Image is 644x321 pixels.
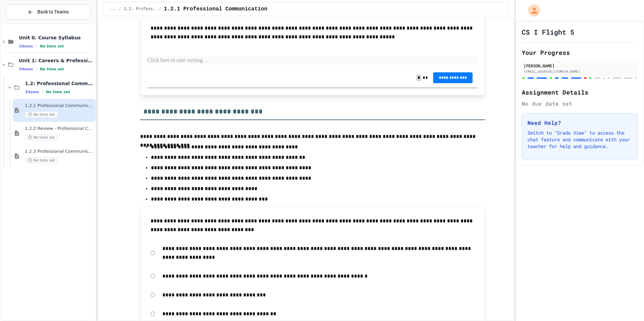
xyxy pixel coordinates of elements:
[19,44,33,48] span: 1 items
[25,103,94,109] span: 1.2.1 Professional Communication
[25,90,39,94] span: 3 items
[124,6,156,12] span: 1.2: Professional Communication
[522,48,638,57] h2: Your Progress
[19,35,94,41] span: Unit 0. Course Syllabus
[164,5,267,13] span: 1.2.1 Professional Communication
[527,130,632,150] p: Switch to "Grade View" to access the chat feature and communicate with your teacher for help and ...
[6,5,90,19] button: Back to Teams
[36,66,37,72] span: •
[19,67,33,71] span: 3 items
[527,119,632,127] h3: Need Help?
[25,80,94,86] span: 1.2: Professional Communication
[524,63,636,69] div: [PERSON_NAME]
[521,3,542,18] div: My Account
[42,89,43,95] span: •
[25,111,58,118] span: No time set
[40,44,64,48] span: No time set
[522,27,574,37] h1: CS I Flight 5
[109,6,116,12] span: ...
[25,126,94,132] span: 1.2.2 Review - Professional Communication
[25,134,58,141] span: No time set
[19,58,94,64] span: Unit 1: Careers & Professionalism
[159,6,161,12] span: /
[524,69,636,74] div: [EMAIL_ADDRESS][DOMAIN_NAME]
[40,67,64,71] span: No time set
[36,43,37,49] span: •
[25,157,58,164] span: No time set
[25,149,94,154] span: 1.2.3 Professional Communication Challenge
[522,87,638,97] h2: Assignment Details
[522,100,638,108] div: No due date set
[37,8,69,15] span: Back to Teams
[46,90,70,94] span: No time set
[119,6,121,12] span: /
